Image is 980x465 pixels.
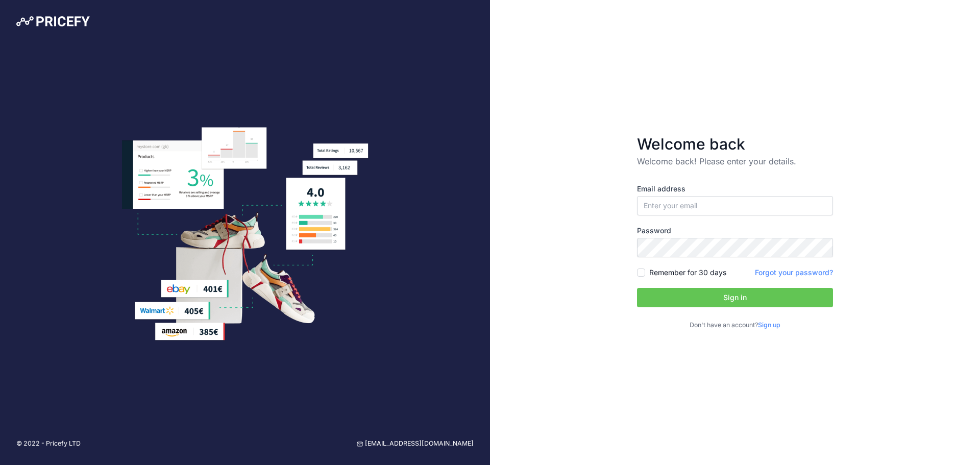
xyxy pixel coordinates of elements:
[637,184,833,194] label: Email address
[637,155,833,167] p: Welcome back! Please enter your details.
[16,439,81,449] p: © 2022 - Pricefy LTD
[649,267,726,278] label: Remember for 30 days
[357,439,474,449] a: [EMAIL_ADDRESS][DOMAIN_NAME]
[755,268,833,277] a: Forgot your password?
[637,321,833,330] p: Don't have an account?
[758,321,780,329] a: Sign up
[637,135,833,153] h3: Welcome back
[16,16,90,27] img: Pricefy
[637,226,833,236] label: Password
[637,288,833,307] button: Sign in
[637,196,833,215] input: Enter your email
